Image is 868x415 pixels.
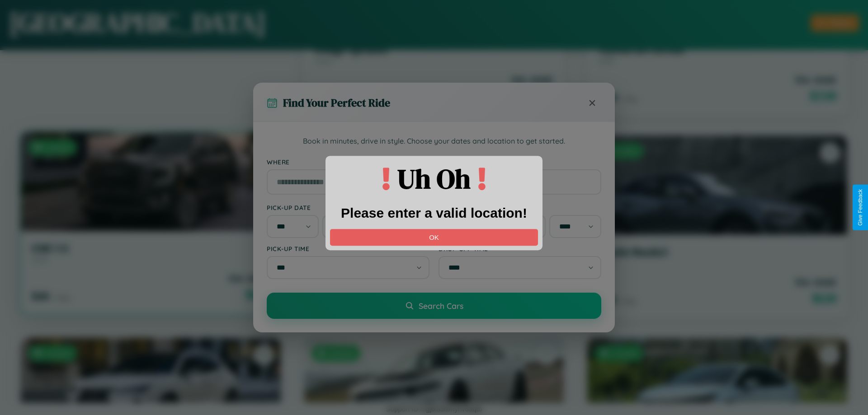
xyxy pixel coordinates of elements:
label: Drop-off Time [439,245,601,252]
label: Pick-up Time [267,245,429,252]
h3: Find Your Perfect Ride [283,95,390,110]
label: Pick-up Date [267,204,429,211]
label: Where [267,158,601,166]
p: Book in minutes, drive in style. Choose your dates and location to get started. [267,135,601,147]
span: Search Cars [419,301,463,311]
label: Drop-off Date [439,204,601,211]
